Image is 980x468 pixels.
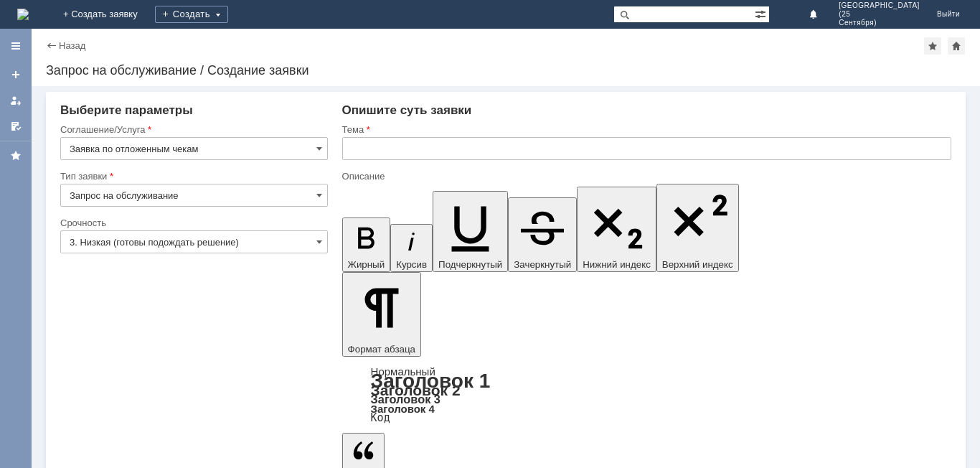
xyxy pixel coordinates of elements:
div: Запрос на обслуживание / Создание заявки [46,63,966,78]
img: logo [17,9,29,20]
a: Нормальный [371,365,435,378]
span: Формат абзаца [348,344,415,355]
span: Зачеркнутый [514,259,571,270]
div: Создать [155,6,228,23]
a: Заголовок 3 [371,393,440,406]
div: Добавить в избранное [924,37,941,55]
button: Зачеркнутый [508,197,577,272]
span: Нижний индекс [583,259,651,270]
div: Сделать домашней страницей [948,37,965,55]
span: Жирный [348,259,385,270]
span: [GEOGRAPHIC_DATA] [839,1,920,10]
span: Опишите суть заявки [342,103,472,117]
div: Срочность [60,218,325,228]
a: Код [371,411,390,424]
span: Верхний индекс [662,259,733,270]
button: Нижний индекс [577,187,656,272]
a: Создать заявку [4,63,27,86]
button: Формат абзаца [342,272,421,357]
span: (25 [839,10,920,19]
a: Мои заявки [4,89,27,112]
button: Подчеркнутый [433,191,508,272]
div: Тема [342,125,948,134]
div: Описание [342,172,948,181]
a: Заголовок 1 [371,370,491,392]
a: Заголовок 2 [371,382,461,398]
span: Сентября) [839,19,920,27]
button: Верхний индекс [656,184,739,272]
div: Формат абзаца [342,367,951,423]
span: Выберите параметры [60,103,193,117]
a: Мои согласования [4,115,27,138]
span: Расширенный поиск [755,6,769,20]
span: Курсив [396,259,427,270]
a: Заголовок 4 [371,403,435,415]
div: Соглашение/Услуга [60,125,325,134]
a: Назад [59,40,85,51]
span: Подчеркнутый [438,259,502,270]
button: Жирный [342,217,391,272]
a: Перейти на домашнюю страницу [17,9,29,20]
div: Тип заявки [60,172,325,181]
button: Курсив [390,224,433,272]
